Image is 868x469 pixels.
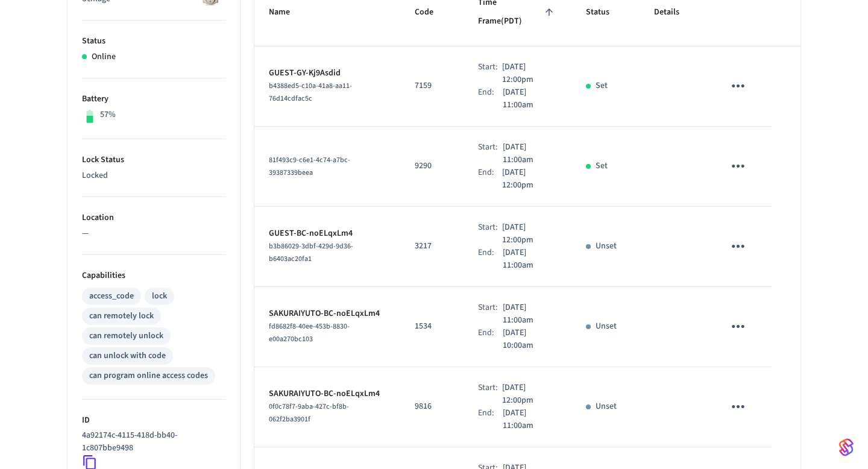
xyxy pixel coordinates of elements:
[503,407,557,432] p: [DATE] 11:00am
[415,3,449,22] span: Code
[82,429,221,455] p: 4a92174c-4115-418d-bb40-1c807bbe9498
[415,80,449,92] p: 7159
[89,310,154,323] div: can remotely lock
[596,160,608,172] p: Set
[269,227,386,240] p: GUEST-BC-noELqxLm4
[839,438,854,457] img: SeamLogoGradient.69752ec5.svg
[478,166,502,192] div: End:
[478,407,503,432] div: End:
[502,382,556,407] p: [DATE] 12:00pm
[100,109,116,121] p: 57%
[269,81,352,104] span: b4388ed5-c10a-41a8-aa11-76d14cdfac5c
[502,61,556,86] p: [DATE] 12:00pm
[82,227,225,240] p: —
[415,160,449,172] p: 9290
[503,327,557,352] p: [DATE] 10:00am
[478,382,502,407] div: Start:
[82,414,225,427] p: ID
[92,51,116,63] p: Online
[82,93,225,105] p: Battery
[503,247,557,272] p: [DATE] 11:00am
[269,155,350,178] span: 81f493c9-c6e1-4c74-a7bc-39387339beea
[596,400,617,413] p: Unset
[269,401,349,424] span: 0f0c78f7-9aba-427c-bf8b-062f2ba3901f
[415,320,449,333] p: 1534
[269,321,350,344] span: fd8682f8-40ee-453b-8830-e00a270bc103
[415,240,449,253] p: 3217
[89,350,166,362] div: can unlock with code
[503,301,557,327] p: [DATE] 11:00am
[89,290,134,303] div: access_code
[82,35,225,48] p: Status
[596,240,617,253] p: Unset
[82,212,225,224] p: Location
[502,221,556,247] p: [DATE] 12:00pm
[89,370,208,382] div: can program online access codes
[269,241,353,264] span: b3b86029-3dbf-429d-9d36-b6403ac20fa1
[502,166,556,192] p: [DATE] 12:00pm
[596,80,608,92] p: Set
[415,400,449,413] p: 9816
[269,3,306,22] span: Name
[478,301,503,327] div: Start:
[269,67,386,80] p: GUEST-GY-Kj9Asdid
[478,221,502,247] div: Start:
[152,290,167,303] div: lock
[82,154,225,166] p: Lock Status
[478,247,503,272] div: End:
[478,61,502,86] div: Start:
[503,141,557,166] p: [DATE] 11:00am
[89,330,163,342] div: can remotely unlock
[82,169,225,182] p: Locked
[478,327,503,352] div: End:
[596,320,617,333] p: Unset
[269,307,386,320] p: SAKURAIYUTO-BC-noELqxLm4
[503,86,557,112] p: [DATE] 11:00am
[586,3,625,22] span: Status
[478,141,503,166] div: Start:
[654,3,695,22] span: Details
[269,388,386,400] p: SAKURAIYUTO-BC-noELqxLm4
[82,269,225,282] p: Capabilities
[478,86,503,112] div: End:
